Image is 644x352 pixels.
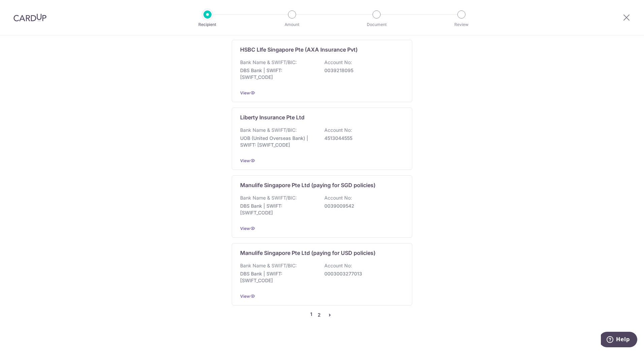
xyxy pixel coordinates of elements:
p: Account No: [324,59,352,66]
p: Bank Name & SWIFT/BIC: [240,262,297,269]
p: UOB (United Overseas Bank) | SWIFT: [SWIFT_CODE] [240,135,316,148]
p: DBS Bank | SWIFT: [SWIFT_CODE] [240,270,316,284]
p: 0039009542 [324,203,400,209]
p: Manulife Singapore Pte Ltd (paying for USD policies) [240,249,376,257]
a: 2 [315,311,323,319]
p: Account No: [324,127,352,134]
p: Account No: [324,195,352,201]
p: DBS Bank | SWIFT: [SWIFT_CODE] [240,67,316,81]
p: HSBC LIfe Singapore Pte (AXA Insurance Pvt) [240,46,358,54]
p: 4513044555 [324,135,400,142]
p: Amount [267,21,317,28]
a: View [240,158,250,163]
img: CardUp [13,13,46,22]
p: Account No: [324,262,352,269]
iframe: Opens a widget where you can find more information [601,332,637,349]
p: Bank Name & SWIFT/BIC: [240,127,297,134]
li: 1 [310,311,312,319]
a: View [240,226,250,231]
p: Document [352,21,401,28]
p: Review [437,21,486,28]
p: Liberty Insurance Pte Ltd [240,113,304,121]
nav: pager [232,311,412,319]
p: 0039218095 [324,67,400,74]
p: Manulife Singapore Pte Ltd (paying for SGD policies) [240,181,376,189]
p: Bank Name & SWIFT/BIC: [240,59,297,66]
p: 0003003277013 [324,270,400,277]
a: View [240,90,250,95]
p: DBS Bank | SWIFT: [SWIFT_CODE] [240,203,316,216]
p: Recipient [183,21,232,28]
a: View [240,294,250,299]
p: Bank Name & SWIFT/BIC: [240,195,297,201]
